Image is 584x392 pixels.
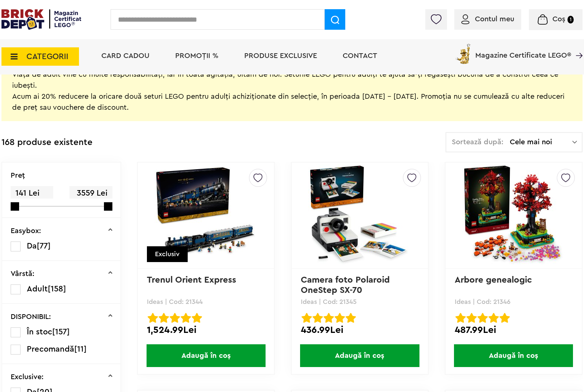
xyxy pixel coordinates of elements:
[101,52,149,59] a: Card Cadou
[301,298,419,305] p: Ideas | Cod: 21345
[27,242,37,250] span: Da
[455,276,532,284] a: Arbore genealogic
[292,344,428,367] a: Adaugă în coș
[302,313,312,323] img: Evaluare cu stele
[37,242,51,250] span: [77]
[12,58,572,113] div: Viața de adult vine cu multe responsabilități, iar în toată agitația, uităm de noi. Seturile LEGO...
[455,313,466,323] img: Evaluare cu stele
[446,344,582,367] a: Adaugă în coș
[48,285,66,293] span: [158]
[74,345,87,353] span: [11]
[147,344,266,367] span: Adaugă în coș
[27,345,74,353] span: Precomandă
[192,313,202,323] img: Evaluare cu stele
[567,16,574,23] small: 1
[27,328,52,336] span: În stoc
[300,344,419,367] span: Adaugă în coș
[308,164,411,267] img: Camera foto Polaroid OneStep SX-70
[11,313,51,320] p: DISPONIBIL:
[455,325,573,335] div: 487.99Lei
[175,52,219,59] a: PROMOȚII %
[1,132,93,153] div: 168 produse existente
[147,298,265,305] p: Ideas | Cod: 21344
[510,138,572,146] span: Cele mai noi
[52,328,70,336] span: [157]
[11,186,53,200] span: 141 Lei
[148,313,158,323] img: Evaluare cu stele
[454,344,573,367] span: Adaugă în coș
[335,313,345,323] img: Evaluare cu stele
[147,246,188,262] div: Exclusiv
[475,15,514,23] span: Contul meu
[489,313,499,323] img: Evaluare cu stele
[147,276,236,284] a: Trenul Orient Express
[462,164,565,267] img: Arbore genealogic
[571,42,583,50] a: Magazine Certificate LEGO®
[11,172,25,179] p: Preţ
[343,52,377,59] a: Contact
[475,42,571,59] span: Magazine Certificate LEGO®
[138,344,274,367] a: Adaugă în coș
[69,186,112,200] span: 3559 Lei
[181,313,191,323] img: Evaluare cu stele
[301,276,392,295] a: Camera foto Polaroid OneStep SX-70
[147,325,265,335] div: 1,524.99Lei
[159,313,169,323] img: Evaluare cu stele
[313,313,323,323] img: Evaluare cu stele
[324,313,334,323] img: Evaluare cu stele
[301,325,419,335] div: 436.99Lei
[500,313,510,323] img: Evaluare cu stele
[452,138,504,146] span: Sortează după:
[27,285,48,293] span: Adult
[346,313,356,323] img: Evaluare cu stele
[170,313,180,323] img: Evaluare cu stele
[11,227,41,235] p: Easybox:
[466,313,477,323] img: Evaluare cu stele
[244,52,317,59] a: Produse exclusive
[155,164,257,267] img: Trenul Orient Express
[552,15,565,23] span: Coș
[11,373,44,381] p: Exclusive:
[461,15,514,23] a: Contul meu
[26,52,68,61] span: CATEGORII
[455,298,573,305] p: Ideas | Cod: 21346
[477,313,488,323] img: Evaluare cu stele
[11,270,35,277] p: Vârstă:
